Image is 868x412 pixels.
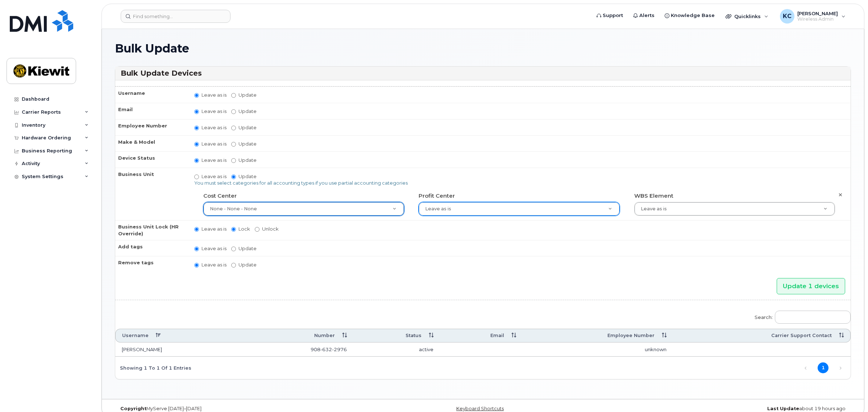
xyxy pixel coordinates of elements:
[203,193,404,199] h4: Cost Center
[634,193,835,199] h4: WBS Element
[231,108,257,115] label: Update
[231,126,236,130] input: Update
[231,245,257,252] label: Update
[194,92,227,98] label: Leave as is
[115,342,246,357] td: [PERSON_NAME]
[419,202,619,215] a: Leave as is
[115,103,188,119] th: Email
[115,220,188,240] th: Business Unit Lock (HR Override)
[255,227,259,232] input: Unlock
[231,247,236,251] input: Update
[750,306,851,326] label: Search:
[523,342,673,357] td: unknown
[115,406,360,412] div: MyServe [DATE]–[DATE]
[194,173,227,180] label: Leave as is
[115,135,188,152] th: Make & Model
[115,240,188,256] th: Add tags
[115,361,191,374] div: Showing 1 to 1 of 1 entries
[836,381,863,407] iframe: Messenger Launcher
[635,202,835,215] a: Leave as is
[231,261,257,268] label: Update
[425,206,451,211] span: Leave as is
[311,346,347,352] span: 908
[115,256,188,272] th: Remove tags
[320,346,332,352] span: 632
[231,157,257,164] label: Update
[800,363,811,374] a: Previous
[120,406,146,411] strong: Copyright
[606,406,851,412] div: about 19 hours ago
[194,175,199,179] input: Leave as is
[194,93,199,98] input: Leave as is
[231,92,257,98] label: Update
[194,247,199,251] input: Leave as is
[353,342,440,357] td: active
[194,109,199,114] input: Leave as is
[194,124,227,131] label: Leave as is
[231,175,236,179] input: Update
[440,329,523,342] th: Email: activate to sort column ascending
[194,245,227,252] label: Leave as is
[353,329,440,342] th: Status: activate to sort column ascending
[231,263,236,268] input: Update
[210,206,257,211] span: None - None - None
[775,311,851,324] input: Search:
[818,362,828,373] a: 1
[194,180,844,186] p: You must select categories for all accounting types if you use partial accounting categories
[194,126,199,130] input: Leave as is
[419,193,619,199] h4: Profit Center
[115,168,188,220] th: Business Unit
[673,329,851,342] th: Carrier Support Contact: activate to sort column ascending
[231,158,236,163] input: Update
[231,226,250,232] label: Lock
[115,329,246,342] th: Username: activate to sort column descending
[194,157,227,164] label: Leave as is
[246,329,353,342] th: Number: activate to sort column ascending
[194,142,199,147] input: Leave as is
[231,109,236,114] input: Update
[231,173,257,180] label: Update
[231,142,236,147] input: Update
[255,226,279,232] label: Unlock
[767,406,799,411] strong: Last Update
[231,93,236,98] input: Update
[777,278,845,294] input: Update 1 devices
[523,329,673,342] th: Employee Number: activate to sort column ascending
[115,151,188,168] th: Device Status
[194,263,199,268] input: Leave as is
[194,227,199,232] input: Leave as is
[115,119,188,135] th: Employee Number
[194,226,227,232] label: Leave as is
[115,42,851,55] h1: Bulk Update
[231,227,236,232] input: Lock
[641,206,667,211] span: Leave as is
[194,158,199,163] input: Leave as is
[456,406,504,411] a: Keyboard Shortcuts
[835,363,846,374] a: Next
[194,108,227,115] label: Leave as is
[204,202,404,215] a: None - None - None
[332,346,347,352] span: 2976
[194,261,227,268] label: Leave as is
[231,140,257,147] label: Update
[121,68,845,78] h3: Bulk Update Devices
[194,140,227,147] label: Leave as is
[231,124,257,131] label: Update
[115,87,188,103] th: Username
